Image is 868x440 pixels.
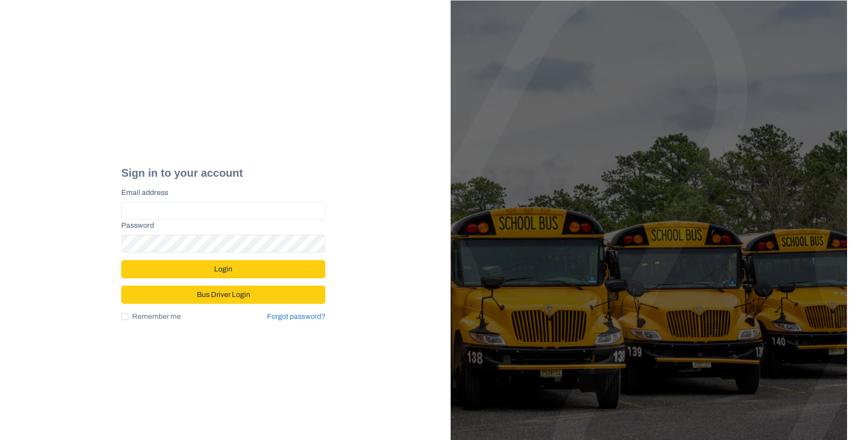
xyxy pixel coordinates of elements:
a: Forgot password? [267,311,325,322]
button: Bus Driver Login [121,286,325,304]
button: Login [121,260,325,278]
a: Bus Driver Login [121,287,325,294]
label: Password [121,220,320,231]
h2: Sign in to your account [121,167,325,180]
span: Remember me [132,311,181,322]
a: Forgot password? [267,312,325,320]
label: Email address [121,187,320,198]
